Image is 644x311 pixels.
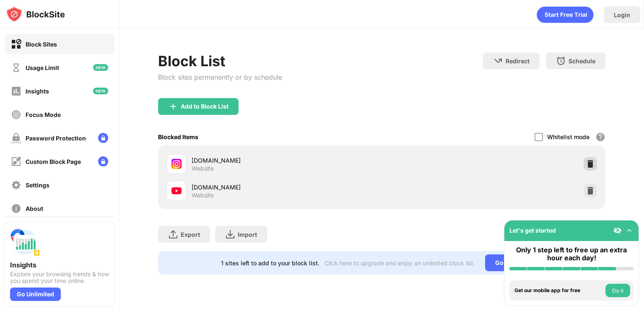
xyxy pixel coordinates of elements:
div: Get our mobile app for free [514,288,603,293]
img: new-icon.svg [93,88,108,94]
div: animation [537,6,594,23]
div: [DOMAIN_NAME] [192,183,382,192]
div: Export [181,231,200,238]
img: block-on.svg [11,39,21,49]
div: [DOMAIN_NAME] [192,156,382,165]
div: Insights [10,261,109,269]
img: about-off.svg [11,203,21,214]
img: omni-setup-toggle.svg [625,226,634,235]
div: Click here to upgrade and enjoy an unlimited block list. [325,259,475,267]
div: Usage Limit [26,64,59,71]
img: customize-block-page-off.svg [11,156,21,167]
div: Redirect [506,57,530,65]
div: Settings [26,181,49,189]
div: Login [614,11,630,18]
div: Block sites permanently or by schedule [158,73,282,81]
div: Website [192,165,214,172]
div: Password Protection [26,135,86,142]
div: Whitelist mode [547,133,589,140]
div: Only 1 step left to free up an extra hour each day! [509,246,634,262]
div: Go Unlimited [485,254,543,271]
div: Insights [26,88,49,95]
div: Website [192,192,214,199]
div: Explore your browsing trends & how you spend your time online [10,271,109,284]
img: time-usage-off.svg [11,62,21,73]
img: password-protection-off.svg [11,133,21,143]
img: push-insights.svg [10,227,40,257]
img: eye-not-visible.svg [613,226,622,235]
div: Import [238,231,257,238]
div: Block List [158,52,282,70]
img: focus-off.svg [11,109,21,120]
div: Schedule [569,57,595,65]
div: 1 sites left to add to your block list. [221,259,319,267]
img: settings-off.svg [11,180,21,190]
div: About [26,205,43,212]
button: Do it [605,284,630,297]
img: logo-blocksite.svg [6,6,65,23]
div: Let's get started [509,227,556,234]
img: lock-menu.svg [98,133,108,143]
img: favicons [171,159,182,169]
div: Block Sites [26,41,57,48]
img: insights-off.svg [11,86,21,96]
div: Blocked Items [158,133,198,140]
div: Custom Block Page [26,158,81,165]
img: favicons [171,186,182,196]
img: new-icon.svg [93,64,108,71]
img: lock-menu.svg [98,156,108,166]
div: Focus Mode [26,111,61,118]
div: Go Unlimited [10,288,61,301]
div: Add to Block List [181,103,229,110]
